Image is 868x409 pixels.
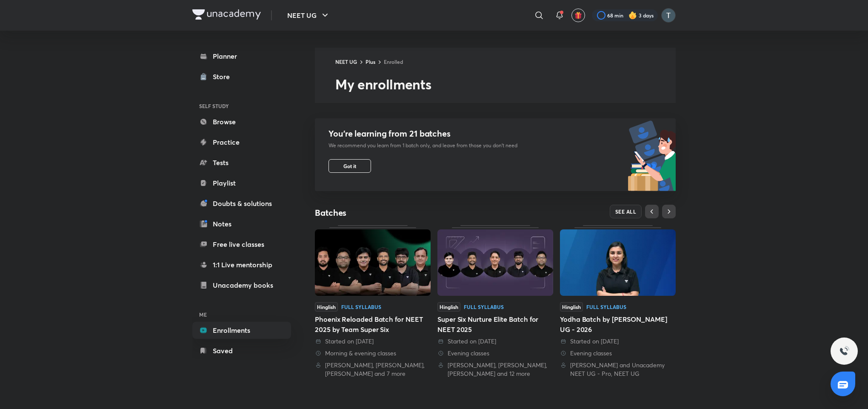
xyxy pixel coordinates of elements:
h4: Batches [315,207,495,218]
a: Free live classes [192,236,291,253]
button: avatar [571,9,585,22]
span: Hinglish [315,302,338,312]
div: Anushka Choudhary and Unacademy NEET UG - Pro, NEET UG [560,361,676,378]
span: Got it [343,163,356,169]
img: Thumbnail [437,229,553,296]
div: Evening classes [560,349,676,358]
a: ThumbnailHinglishFull SyllabusPhoenix Reloaded Batch for NEET 2025 by Team Super Six Started on [... [315,225,431,378]
div: Started on 20 Apr 2023 [437,337,553,346]
a: Planner [192,48,291,65]
div: Phoenix Reloaded Batch for NEET 2025 by Team Super Six [315,314,431,335]
div: Started on 27 May 2025 [560,337,676,346]
a: Tests [192,154,291,171]
h6: SELF STUDY [192,99,291,113]
a: Company Logo [192,9,261,22]
img: Thumbnail [315,229,431,296]
img: ttu [839,346,849,356]
img: streak [628,11,637,20]
button: NEET UG [282,7,335,24]
a: Store [192,68,291,85]
a: Notes [192,215,291,232]
span: SEE ALL [615,209,637,215]
button: SEE ALL [610,205,642,218]
a: Browse [192,113,291,130]
div: Full Syllabus [464,304,504,309]
h6: ME [192,307,291,322]
div: Store [213,72,235,82]
div: Evening classes [437,349,553,358]
div: Full Syllabus [341,304,381,309]
a: Unacademy books [192,277,291,294]
button: Got it [328,159,371,173]
div: Morning & evening classes [315,349,431,358]
div: Full Syllabus [586,304,626,309]
a: NEET UG [335,58,357,65]
div: Started on 22 May 2024 [315,337,431,346]
a: Plus [365,58,375,65]
a: Saved [192,342,291,359]
a: Enrolled [384,58,403,65]
a: Doubts & solutions [192,195,291,212]
div: Yodha Batch by [PERSON_NAME] UG - 2026 [560,314,676,335]
div: Super Six Nurture Elite Batch for NEET 2025 [437,314,553,335]
a: Playlist [192,174,291,192]
div: Sandeep Nodiyal, Pranav Pundarik, Abhay Agrawal and 12 more [437,361,553,378]
span: Hinglish [560,302,583,312]
a: Enrollments [192,322,291,339]
div: Pranav Pundarik, Abhay Agrawal, Prateek Jain and 7 more [315,361,431,378]
h2: My enrollments [335,76,676,93]
img: Company Logo [192,9,261,20]
p: We recommend you learn from 1 batch only, and leave from those you don’t need [328,142,517,149]
span: Hinglish [437,302,460,312]
img: batch [628,118,676,191]
h4: You’re learning from 21 batches [328,129,517,139]
a: Practice [192,134,291,151]
a: ThumbnailHinglishFull SyllabusYodha Batch by [PERSON_NAME] UG - 2026 Started on [DATE] Evening cl... [560,225,676,378]
a: 1:1 Live mentorship [192,256,291,273]
img: tanistha Dey [661,8,676,23]
img: avatar [574,11,582,19]
img: Thumbnail [560,229,676,296]
a: ThumbnailHinglishFull SyllabusSuper Six Nurture Elite Batch for NEET 2025 Started on [DATE] Eveni... [437,225,553,378]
